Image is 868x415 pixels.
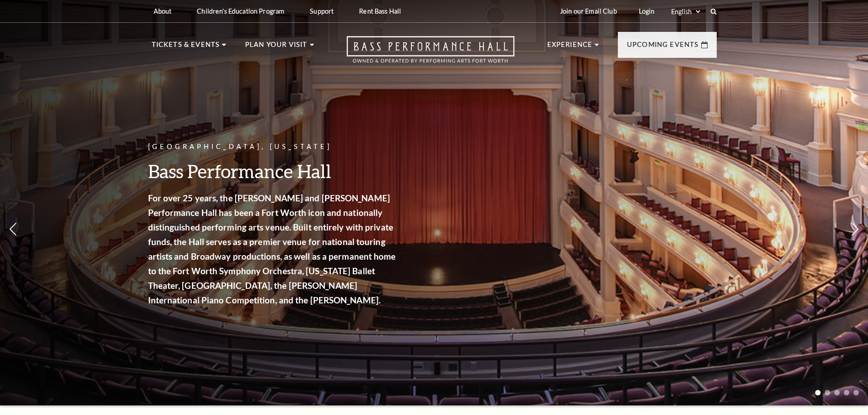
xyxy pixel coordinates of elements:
[669,7,702,16] select: Select:
[152,39,220,56] p: Tickets & Events
[148,141,399,153] p: [GEOGRAPHIC_DATA], [US_STATE]
[148,159,399,183] h3: Bass Performance Hall
[310,7,334,15] p: Support
[197,7,284,15] p: Children's Education Program
[245,39,308,56] p: Plan Your Visit
[627,39,699,56] p: Upcoming Events
[359,7,401,15] p: Rent Bass Hall
[547,39,593,56] p: Experience
[154,7,172,15] p: About
[148,193,396,305] strong: For over 25 years, the [PERSON_NAME] and [PERSON_NAME] Performance Hall has been a Fort Worth ico...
